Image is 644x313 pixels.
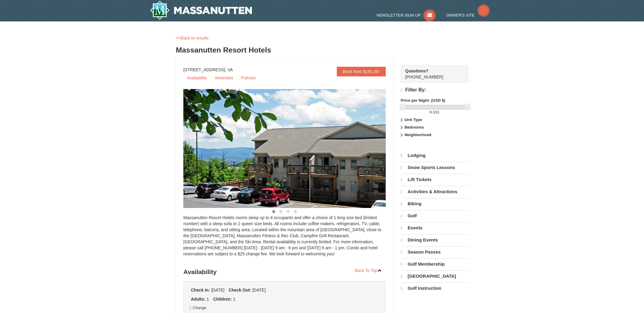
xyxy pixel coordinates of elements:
img: 19219026-1-e3b4ac8e.jpg [183,89,401,208]
a: Policies [237,73,259,82]
a: Dining Events [401,234,468,246]
a: Newsletter Sign Up [377,13,436,18]
a: Golf Membership [401,258,468,270]
a: Golf Instruction [401,283,468,294]
h3: Massanutten Resort Hotels [176,44,468,56]
span: 1 [207,297,209,302]
strong: Price per Night: (USD $) [401,98,445,103]
div: Massanutten Resort Hotels rooms sleep up to 4 occupants and offer a choice of 1 king size bed (li... [183,215,386,263]
strong: Unit Type [404,117,422,122]
a: Events [401,222,468,234]
a: Activities & Attractions [401,186,468,197]
span: Owner's Site [446,13,475,18]
strong: Children: [213,297,232,302]
a: Back To Top [351,266,386,275]
a: Amenities [211,73,237,82]
a: Snow Sports Lessons [401,162,468,173]
a: Massanutten Resort [150,1,252,20]
a: Season Passes [401,246,468,258]
a: Book from $191.00! [337,67,386,76]
a: Owner's Site [446,13,490,18]
strong: Check In: [191,288,210,292]
label: - [401,109,468,115]
span: Newsletter Sign Up [377,13,421,18]
span: [PHONE_NUMBER] [405,68,457,79]
strong: Bedrooms [404,125,424,129]
button: Change [189,305,207,311]
strong: Questions? [405,69,429,73]
a: <<Back to results [176,36,208,40]
a: Lift Tickets [401,174,468,185]
a: Golf [401,210,468,222]
strong: Adults: [191,297,205,302]
span: [DATE] [211,288,224,292]
span: [DATE] [252,288,266,292]
span: 0 [430,110,432,114]
span: 191 [433,110,440,114]
h4: Filter By: [401,87,468,93]
h3: Availability [183,266,386,278]
strong: Neighborhood [404,133,431,137]
span: 1 [233,297,235,302]
strong: Check Out: [229,288,251,292]
a: Availability [183,73,211,82]
img: Massanutten Resort Logo [150,1,252,20]
a: [GEOGRAPHIC_DATA] [401,270,468,282]
a: Lodging [401,150,468,161]
a: Biking [401,198,468,209]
